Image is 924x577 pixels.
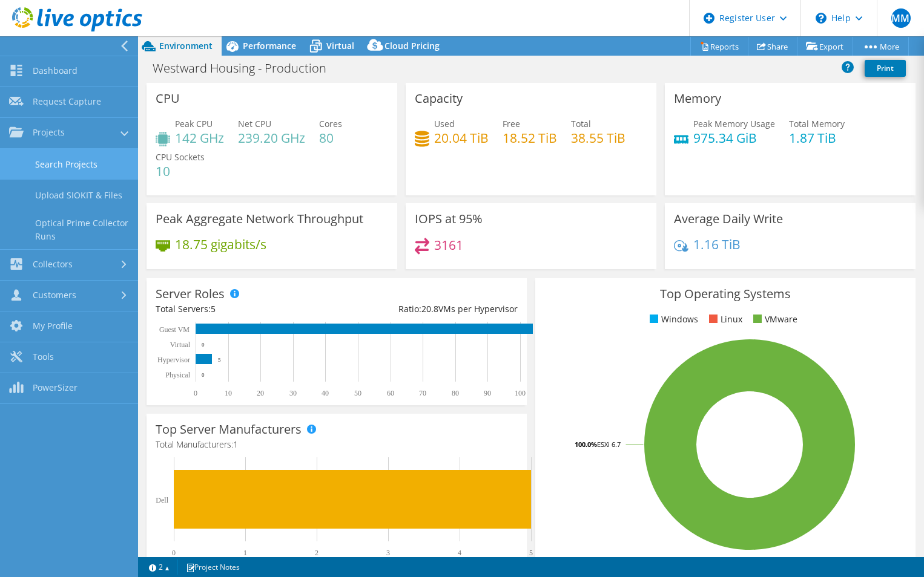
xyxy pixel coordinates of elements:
[194,389,197,397] text: 0
[175,131,224,145] h4: 142 GHz
[386,549,390,557] text: 3
[177,559,248,575] a: Project Notes
[156,438,518,451] h4: Total Manufacturers:
[419,389,426,397] text: 70
[693,131,775,145] h4: 975.34 GiB
[225,389,232,397] text: 10
[384,40,440,51] span: Cloud Pricing
[789,118,845,129] span: Total Memory
[748,37,797,56] a: Share
[789,131,845,145] h4: 1.87 TiB
[750,313,797,326] li: VMware
[415,212,483,226] h3: IOPS at 95%
[202,372,205,378] text: 0
[387,389,394,397] text: 60
[175,118,213,129] span: Peak CPU
[354,389,361,397] text: 50
[597,440,621,449] tspan: ESXi 6.7
[165,371,190,379] text: Physical
[415,92,463,105] h3: Capacity
[693,238,741,251] h4: 1.16 TiB
[544,287,906,301] h3: Top Operating Systems
[159,325,190,334] text: Guest VM
[690,37,748,56] a: Reports
[816,13,827,24] svg: \n
[238,131,305,145] h4: 239.20 GHz
[571,131,625,145] h4: 38.55 TiB
[156,423,302,436] h3: Top Server Manufacturers
[326,40,354,51] span: Virtual
[156,287,225,301] h3: Server Roles
[157,356,190,364] text: Hypervisor
[156,302,337,316] div: Total Servers:
[172,549,176,557] text: 0
[238,118,271,129] span: Net CPU
[156,496,168,504] text: Dell
[503,131,557,145] h4: 18.52 TiB
[674,212,783,226] h3: Average Daily Write
[575,440,597,449] tspan: 100.0%
[647,313,698,326] li: Windows
[140,559,178,575] a: 2
[434,238,463,252] h4: 3161
[257,389,264,397] text: 20
[891,8,911,28] span: MM
[421,303,438,315] span: 20.8
[515,389,526,397] text: 100
[797,37,853,56] a: Export
[202,342,205,348] text: 0
[434,118,455,129] span: Used
[484,389,491,397] text: 90
[156,165,205,178] h4: 10
[243,549,247,557] text: 1
[156,212,363,226] h3: Peak Aggregate Network Throughput
[211,303,216,315] span: 5
[315,549,318,557] text: 2
[233,438,238,450] span: 1
[156,92,180,105] h3: CPU
[529,549,533,557] text: 5
[319,118,342,129] span: Cores
[571,118,591,129] span: Total
[289,389,297,397] text: 30
[674,92,721,105] h3: Memory
[175,238,266,251] h4: 18.75 gigabits/s
[434,131,489,145] h4: 20.04 TiB
[218,357,221,363] text: 5
[693,118,775,129] span: Peak Memory Usage
[458,549,461,557] text: 4
[337,302,518,316] div: Ratio: VMs per Hypervisor
[319,131,342,145] h4: 80
[170,341,191,349] text: Virtual
[147,62,345,75] h1: Westward Housing - Production
[156,151,205,163] span: CPU Sockets
[159,40,213,51] span: Environment
[706,313,742,326] li: Linux
[853,37,909,56] a: More
[243,40,296,51] span: Performance
[452,389,459,397] text: 80
[322,389,329,397] text: 40
[865,60,906,77] a: Print
[503,118,520,129] span: Free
